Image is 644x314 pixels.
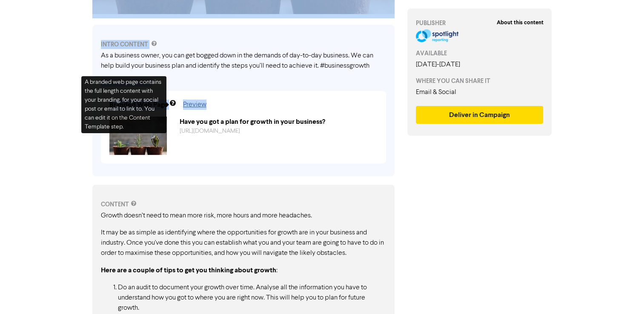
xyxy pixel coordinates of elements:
div: CONTENT [101,200,386,209]
div: INTRO CONTENT [101,40,386,49]
p: : [101,265,386,276]
div: [DATE] - [DATE] [416,60,544,70]
strong: Here are a couple of tips to get you thinking about growth [101,266,276,274]
div: WHERE YOU CAN SHARE IT [416,77,544,86]
div: A branded web page contains the full length content with your branding, for your social post or e... [81,76,166,133]
div: https://public2.bomamarketing.com/cp/6a1HZXtJFnJQQnPEIgau9A?sa=yNRPHmF1 [173,127,384,136]
p: Do an audit to document your growth over time. Analyse all the information you have to understand... [118,283,386,313]
div: LINKED CONTENT [101,78,386,87]
p: It may be as simple as identifying where the opportunities for growth are in your business and in... [101,228,386,258]
p: Growth doesn’t need to mean more risk, more hours and more headaches. [101,211,386,221]
div: AVAILABLE [416,49,544,58]
button: Deliver in Campaign [416,106,544,124]
strong: About this content [496,19,543,26]
div: PUBLISHER [416,19,544,28]
iframe: Chat Widget [601,273,644,314]
a: Preview [183,101,206,108]
div: Email & Social [416,87,544,97]
a: [URL][DOMAIN_NAME] [180,128,240,134]
div: As a business owner, you can get bogged down in the demands of day-to-day business. We can help b... [101,51,386,71]
div: Have you got a plan for growth in your business? [173,117,384,127]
